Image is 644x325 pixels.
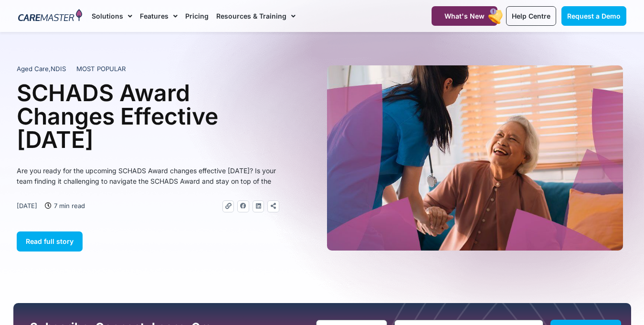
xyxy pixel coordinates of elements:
p: Are you ready for the upcoming SCHADS Award changes effective [DATE]? Is your team finding it cha... [17,166,279,187]
a: Request a Demo [561,6,626,26]
img: A heartwarming moment where a support worker in a blue uniform, with a stethoscope draped over he... [327,65,623,251]
h1: SCHADS Award Changes Effective [DATE] [17,81,279,151]
img: CareMaster Logo [18,9,83,23]
span: MOST POPULAR [76,64,126,74]
span: , [17,65,66,73]
a: Help Centre [506,6,556,26]
span: Read full story [26,237,74,245]
time: [DATE] [17,202,37,210]
a: Read full story [17,231,83,252]
a: What's New [432,6,497,26]
span: What's New [444,12,485,20]
span: Request a Demo [567,12,621,20]
span: Aged Care [17,65,49,73]
span: 7 min read [52,200,85,211]
span: Help Centre [512,12,550,20]
span: NDIS [51,65,66,73]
